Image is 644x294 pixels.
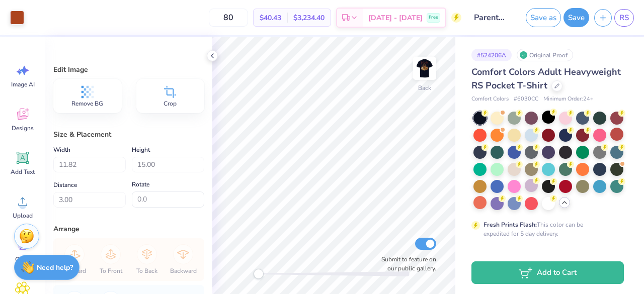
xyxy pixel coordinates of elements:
label: Distance [53,179,77,191]
span: Minimum Order: 24 + [543,95,594,104]
div: # 524206A [471,49,512,61]
span: Crop [164,100,177,108]
label: Width [53,144,70,156]
div: Back [418,83,431,92]
span: Image AI [11,80,35,88]
input: Untitled Design [466,8,516,28]
div: Size & Placement [53,129,204,140]
span: # 6030CC [514,95,538,104]
input: – – [209,9,248,27]
div: Arrange [53,224,204,234]
a: RS [614,9,634,27]
label: Height [132,144,150,156]
span: $3,234.40 [293,13,325,23]
button: Save as [526,8,561,27]
label: Rotate [132,178,149,190]
span: RS [619,12,629,24]
img: Back [415,58,435,78]
button: Save [563,8,589,27]
span: Add Text [11,168,35,176]
button: Add to Cart [471,261,624,284]
span: Comfort Colors [471,95,509,104]
div: This color can be expedited for 5 day delivery. [484,220,607,238]
label: Submit to feature on our public gallery. [376,255,436,273]
span: Upload [13,212,33,220]
span: $40.43 [260,13,281,23]
span: Free [429,14,438,21]
span: Comfort Colors Adult Heavyweight RS Pocket T-Shirt [471,66,621,91]
span: Remove BG [71,100,103,108]
strong: Fresh Prints Flash: [484,221,537,229]
span: Designs [12,124,34,132]
div: Edit Image [53,64,204,75]
span: [DATE] - [DATE] [368,13,423,23]
div: Original Proof [517,49,573,61]
div: Accessibility label [254,269,264,279]
strong: Need help? [37,263,73,272]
